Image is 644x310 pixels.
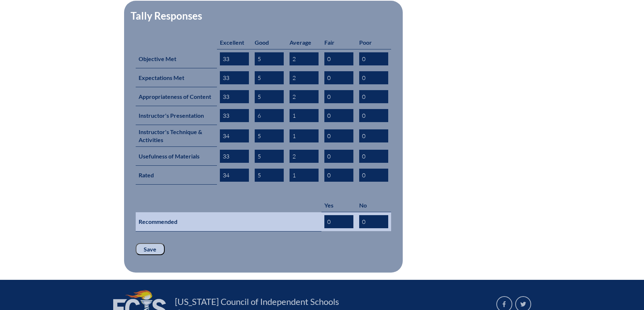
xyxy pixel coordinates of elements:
th: Fair [321,36,356,49]
th: Average [287,36,321,49]
th: Rated [136,166,217,185]
th: Instructor's Presentation [136,106,217,125]
th: Usefulness of Materials [136,147,217,166]
th: Expectations Met [136,68,217,87]
th: Recommended [136,212,321,232]
legend: Tally Responses [130,9,203,22]
th: Appropriateness of Content [136,87,217,106]
th: Good [252,36,287,49]
th: Poor [356,36,391,49]
input: Save [136,243,165,255]
a: [US_STATE] Council of Independent Schools [172,296,342,307]
th: Yes [321,198,356,212]
th: Instructor's Technique & Activities [136,125,217,147]
th: No [356,198,391,212]
th: Objective Met [136,49,217,68]
th: Excellent [217,36,252,49]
